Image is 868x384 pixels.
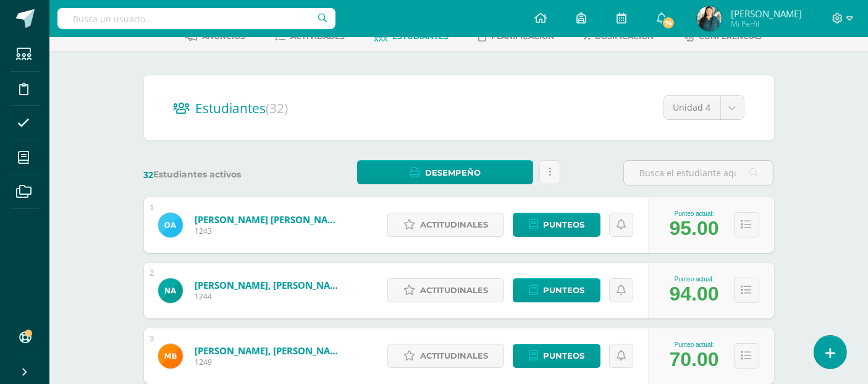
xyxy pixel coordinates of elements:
label: Estudiantes activos [144,169,294,181]
span: [PERSON_NAME] [731,7,802,20]
span: Actitudinales [420,279,488,302]
a: Punteos [513,278,600,302]
div: Punteo actual: [670,341,719,348]
span: (32) [266,100,289,117]
span: Estudiantes [196,100,289,117]
span: Actitudinales [420,213,488,236]
a: Punteos [513,213,600,237]
img: d539b655c4d83b8a2c400bde974854a3.png [697,6,722,31]
img: 1fe13f9cf2a020daf984364b7ef7ccd2.png [158,213,183,237]
span: 1249 [195,357,343,367]
div: 94.00 [670,283,719,305]
span: Punteos [543,213,584,236]
div: 95.00 [670,217,719,240]
span: Mi Perfil [731,19,802,29]
a: Unidad 4 [664,96,744,119]
a: [PERSON_NAME], [PERSON_NAME] [195,279,343,291]
span: 74 [662,16,675,30]
a: Desempeño [357,160,533,184]
div: 2 [150,269,154,278]
span: Actitudinales [420,344,488,367]
a: Actitudinales [387,344,504,368]
span: Punteos [543,279,584,302]
span: Unidad 4 [673,96,711,119]
span: 1243 [195,226,343,236]
a: Punteos [513,344,600,368]
img: 3c038a1b046bc7b5a6fefece6bf3a7ed.png [158,344,183,369]
div: Punteo actual: [670,210,719,217]
span: 32 [144,169,154,181]
div: 70.00 [670,348,719,371]
input: Busca el estudiante aquí... [624,161,773,185]
div: 1 [150,203,154,212]
div: Punteo actual: [670,276,719,283]
div: 3 [150,335,154,343]
img: 25db61aecf1231caf84e78537d787b01.png [158,278,183,303]
a: [PERSON_NAME], [PERSON_NAME] [195,344,343,357]
a: [PERSON_NAME] [PERSON_NAME] [195,213,343,226]
span: Desempeño [425,161,481,184]
span: Punteos [543,344,584,367]
a: Actitudinales [387,213,504,237]
a: Actitudinales [387,278,504,302]
input: Busca un usuario... [57,8,335,29]
span: 1244 [195,291,343,302]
